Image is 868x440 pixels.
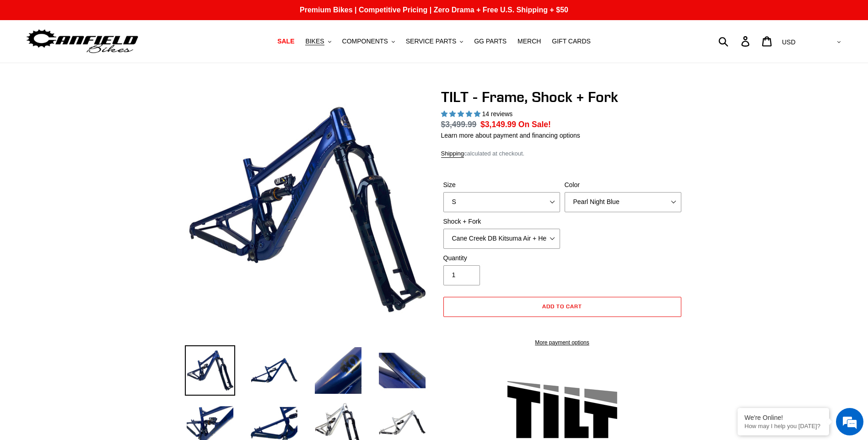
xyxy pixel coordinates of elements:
img: Canfield Bikes [25,27,140,56]
label: Quantity [443,253,560,263]
button: COMPONENTS [338,35,399,48]
img: Load image into Gallery viewer, TILT - Frame, Shock + Fork [249,345,299,396]
a: Learn more about payment and financing options [441,132,580,139]
label: Color [565,180,681,190]
input: Search [723,31,747,51]
img: Load image into Gallery viewer, TILT - Frame, Shock + Fork [185,345,235,396]
span: SERVICE PARTS [406,38,456,45]
span: On Sale! [518,118,551,130]
span: Add to cart [542,303,582,310]
label: Shock + Fork [443,217,560,226]
a: Shipping [441,150,464,158]
button: Add to cart [443,297,681,317]
span: COMPONENTS [342,38,388,45]
span: GG PARTS [474,38,507,45]
div: We're Online! [744,414,822,421]
h1: TILT - Frame, Shock + Fork [441,88,684,106]
s: $3,499.99 [441,120,477,129]
p: How may I help you today? [744,423,822,429]
a: GG PARTS [469,35,511,48]
span: BIKES [305,38,324,45]
button: BIKES [301,35,335,48]
a: SALE [273,35,299,48]
div: calculated at checkout. [441,149,684,158]
a: MERCH [513,35,545,48]
button: SERVICE PARTS [401,35,468,48]
label: Size [443,180,560,190]
span: SALE [277,38,294,45]
span: MERCH [518,38,541,45]
span: $3,149.99 [480,120,516,129]
a: GIFT CARDS [547,35,595,48]
span: 5.00 stars [441,110,482,118]
img: Load image into Gallery viewer, TILT - Frame, Shock + Fork [377,345,427,396]
a: More payment options [443,338,681,347]
span: GIFT CARDS [552,38,591,45]
img: Load image into Gallery viewer, TILT - Frame, Shock + Fork [313,345,363,396]
span: 14 reviews [482,110,512,118]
